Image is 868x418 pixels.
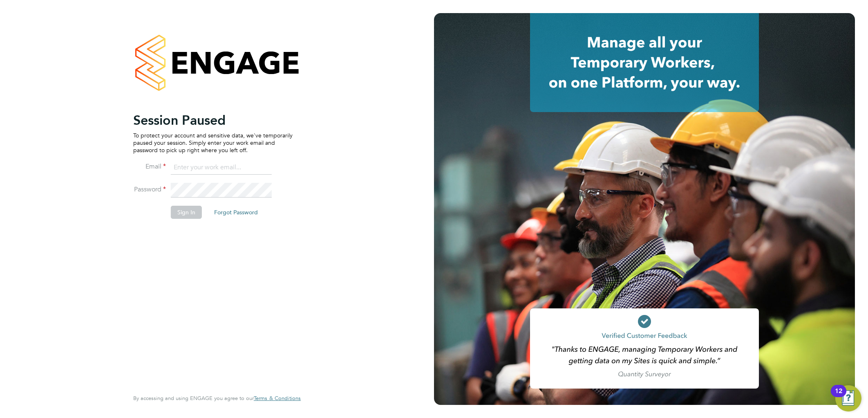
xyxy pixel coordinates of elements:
[133,395,301,402] span: By accessing and using ENGAGE you agree to our
[133,185,166,194] label: Password
[133,162,166,171] label: Email
[171,206,202,219] button: Sign In
[254,395,301,402] a: Terms & Conditions
[171,160,272,175] input: Enter your work email...
[254,395,301,402] span: Terms & Conditions
[835,385,861,411] button: Open Resource Center, 12 new notifications
[208,206,264,219] button: Forgot Password
[133,112,293,128] h2: Session Paused
[133,132,293,154] p: To protect your account and sensitive data, we've temporarily paused your session. Simply enter y...
[835,391,842,402] div: 12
